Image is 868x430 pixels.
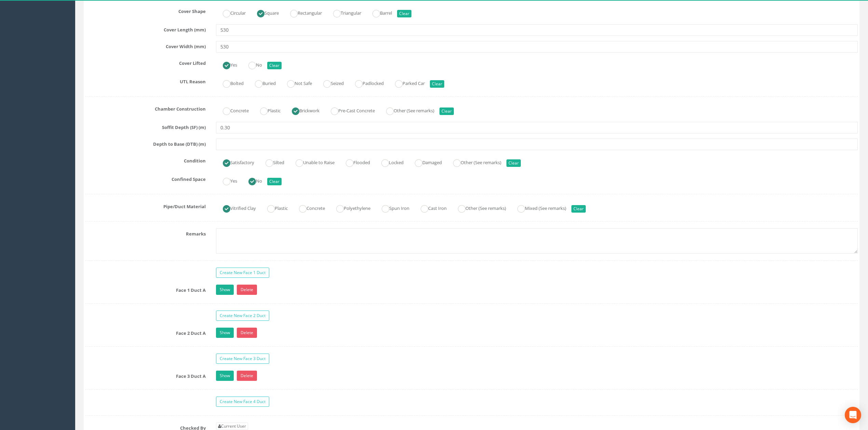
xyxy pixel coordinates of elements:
label: Damaged [408,157,442,167]
label: Condition [80,155,211,164]
button: Clear [439,107,454,115]
label: Cast Iron [414,203,447,213]
label: Spun Iron [375,203,409,213]
div: Open Intercom Messenger [845,407,861,423]
label: Remarks [80,228,211,237]
label: No [242,59,262,69]
label: Not Safe [280,78,312,88]
label: Vitrified Clay [216,203,256,213]
label: Confined Space [80,174,211,183]
label: Parked Car [388,78,425,88]
label: Pre-Cast Concrete [324,105,375,115]
button: Clear [397,10,411,17]
a: Show [216,328,234,338]
label: Cover Width (mm) [80,41,211,50]
label: Soffit Depth (SF) (m) [80,122,211,131]
label: Other (See remarks) [451,203,506,213]
label: Satisfactory [216,157,254,167]
label: Other (See remarks) [446,157,501,167]
label: Buried [248,78,276,88]
button: Clear [267,62,282,69]
label: Bolted [216,78,244,88]
label: Pipe/Duct Material [80,201,211,210]
a: Delete [237,285,257,295]
label: Unable to Raise [289,157,335,167]
label: Plastic [260,203,288,213]
label: Cover Shape [80,6,211,15]
label: UTL Reason [80,76,211,85]
label: Seized [316,78,344,88]
a: Show [216,371,234,381]
label: Yes [216,175,237,185]
label: Other (See remarks) [379,105,434,115]
a: Show [216,285,234,295]
a: Create New Face 2 Duct [216,311,269,321]
a: Create New Face 1 Duct [216,268,269,278]
label: Depth to Base (DTB) (m) [80,139,211,147]
label: Flooded [339,157,370,167]
a: Delete [237,328,257,338]
label: Mixed (See remarks) [511,203,566,213]
label: Cover Lifted [80,58,211,67]
label: Brickwork [285,105,320,115]
a: Current User [216,422,248,430]
label: No [242,175,262,185]
label: Face 2 Duct A [80,328,211,336]
label: Cover Length (mm) [80,24,211,33]
label: Circular [216,8,246,17]
label: Padlocked [348,78,384,88]
a: Delete [237,371,257,381]
label: Locked [375,157,404,167]
label: Plastic [253,105,281,115]
label: Polyethylene [329,203,370,213]
button: Clear [267,178,282,185]
label: Barrel [366,8,392,17]
label: Square [250,8,279,17]
label: Concrete [216,105,249,115]
label: Triangular [326,8,361,17]
label: Face 3 Duct A [80,371,211,379]
label: Rectangular [283,8,322,17]
label: Chamber Construction [80,103,211,112]
button: Clear [430,80,444,88]
a: Create New Face 4 Duct [216,397,269,407]
a: Create New Face 3 Duct [216,354,269,364]
button: Clear [571,205,586,213]
label: Yes [216,59,237,69]
label: Concrete [292,203,325,213]
button: Clear [506,159,521,167]
label: Face 1 Duct A [80,285,211,293]
label: Silted [259,157,284,167]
